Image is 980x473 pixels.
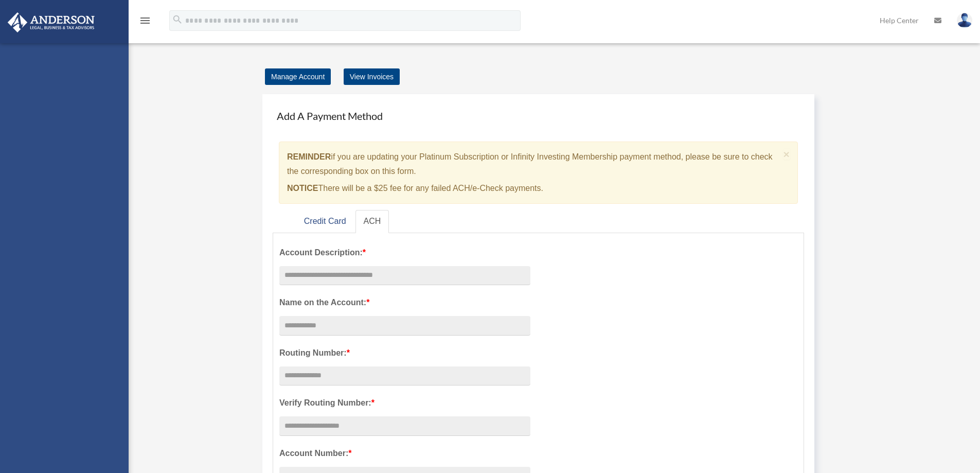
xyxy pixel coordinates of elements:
[5,12,98,32] img: Anderson Advisors Platinum Portal
[273,104,804,127] h4: Add A Payment Method
[355,210,389,233] a: ACH
[279,346,530,360] label: Routing Number:
[296,210,354,233] a: Credit Card
[279,446,530,461] label: Account Number:
[957,13,972,28] img: User Pic
[279,142,798,204] div: if you are updating your Platinum Subscription or Infinity Investing Membership payment method, p...
[287,152,331,161] strong: REMINDER
[139,14,151,27] i: menu
[783,148,790,160] span: ×
[279,295,530,310] label: Name on the Account:
[287,181,779,196] p: There will be a $25 fee for any failed ACH/e-Check payments.
[172,14,183,25] i: search
[783,149,790,160] button: Close
[344,68,400,85] a: View Invoices
[265,68,331,85] a: Manage Account
[287,184,318,192] strong: NOTICE
[139,18,151,27] a: menu
[279,246,530,260] label: Account Description:
[279,396,530,410] label: Verify Routing Number:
